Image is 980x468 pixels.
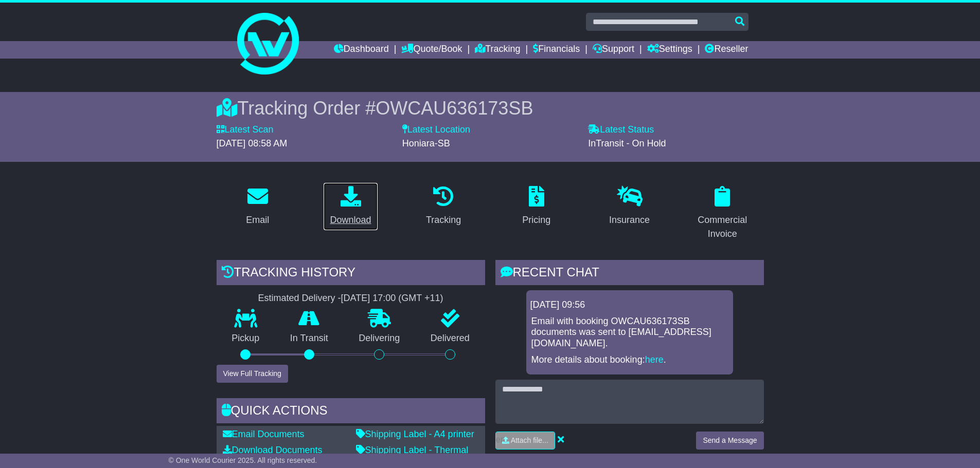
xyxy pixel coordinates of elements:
[495,260,764,288] div: RECENT CHAT
[531,316,728,349] p: Email with booking OWCAU636173SB documents was sent to [EMAIL_ADDRESS][DOMAIN_NAME].
[609,213,650,227] div: Insurance
[217,138,288,148] span: [DATE] 08:58 AM
[217,97,764,119] div: Tracking Order #
[475,41,520,59] a: Tracking
[169,456,317,464] span: © One World Courier 2025. All rights reserved.
[323,182,378,231] a: Download
[593,41,634,59] a: Support
[402,124,470,136] label: Latest Location
[588,138,666,148] span: InTransit - On Hold
[246,213,269,227] div: Email
[696,432,763,450] button: Send a Message
[531,354,728,366] p: More details about booking: .
[402,138,450,148] span: Honiara-SB
[588,124,654,136] label: Latest Status
[602,182,656,231] a: Insurance
[376,98,533,119] span: OWCAU636173SB
[515,182,557,231] a: Pricing
[522,213,550,227] div: Pricing
[223,429,305,439] a: Email Documents
[401,41,462,59] a: Quote/Book
[217,260,485,288] div: Tracking history
[344,333,416,344] p: Delivering
[330,213,371,227] div: Download
[275,333,344,344] p: In Transit
[334,41,389,59] a: Dashboard
[239,182,276,231] a: Email
[223,445,323,455] a: Download Documents
[681,182,764,245] a: Commercial Invoice
[419,182,468,231] a: Tracking
[688,213,757,241] div: Commercial Invoice
[356,429,474,439] a: Shipping Label - A4 printer
[645,354,664,365] a: here
[217,365,288,383] button: View Full Tracking
[356,445,469,466] a: Shipping Label - Thermal printer
[647,41,692,59] a: Settings
[530,299,729,311] div: [DATE] 09:56
[217,293,485,304] div: Estimated Delivery -
[217,124,274,136] label: Latest Scan
[533,41,580,59] a: Financials
[705,41,748,59] a: Reseller
[415,333,485,344] p: Delivered
[341,293,443,304] div: [DATE] 17:00 (GMT +11)
[217,398,485,426] div: Quick Actions
[426,213,461,227] div: Tracking
[217,333,275,344] p: Pickup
